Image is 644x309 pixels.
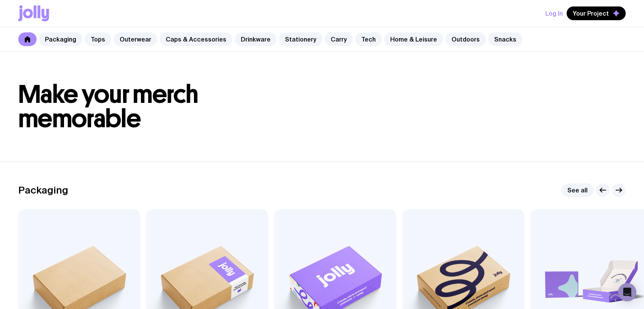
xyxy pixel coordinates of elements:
a: See all [561,183,594,197]
a: Caps & Accessories [160,32,232,46]
span: Your Project [573,10,609,17]
a: Stationery [279,32,322,46]
a: Drinkware [235,32,277,46]
button: Your Project [567,6,626,20]
h2: Packaging [18,184,68,196]
a: Outdoors [445,32,486,46]
a: Tops [85,32,111,46]
a: Snacks [488,32,522,46]
span: Make your merch memorable [18,79,199,134]
div: Open Intercom Messenger [618,283,636,301]
a: Outerwear [114,32,157,46]
button: Log In [545,6,563,20]
a: Packaging [39,32,82,46]
a: Tech [355,32,382,46]
a: Home & Leisure [384,32,443,46]
a: Carry [325,32,353,46]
